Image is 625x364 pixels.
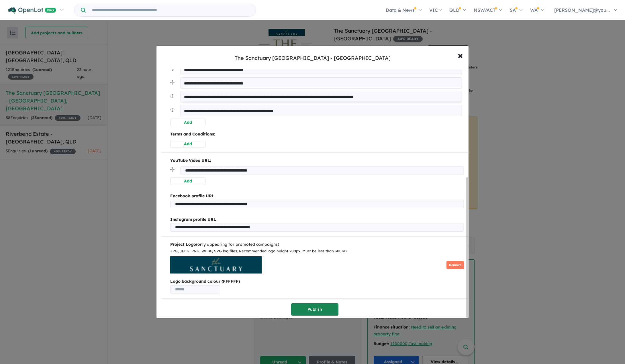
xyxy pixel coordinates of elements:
span: [PERSON_NAME]@you... [554,7,610,13]
p: Terms and Conditions: [170,131,464,138]
div: JPG, JPEG, PNG, WEBP, SVG log files. Recommended logo height 200px. Must be less than 300KB [170,248,464,254]
div: (only appearing for promoted campaigns) [170,241,464,248]
p: YouTube Video URL: [170,157,464,164]
div: The Sanctuary [GEOGRAPHIC_DATA] - [GEOGRAPHIC_DATA] [235,54,391,62]
img: Openlot PRO Logo White [8,7,56,14]
button: Add [170,177,205,185]
img: drag.svg [170,108,175,112]
b: Logo background colour (FFFFFF) [170,278,464,285]
b: Instagram profile URL [170,217,216,222]
button: Add [170,140,205,148]
b: Project Logo [170,242,196,247]
img: drag.svg [170,94,175,98]
img: The%20Sanctuary%20Port%20Macquarie%20Estate%20-%20Thrumster___1701058497.jpg [170,256,262,274]
button: Add [170,119,205,126]
input: Try estate name, suburb, builder or developer [87,4,255,16]
img: drag.svg [170,167,175,172]
span: × [458,49,463,61]
b: Facebook profile URL [170,193,214,198]
button: Remove [446,261,464,269]
button: Publish [291,303,338,316]
img: drag.svg [170,80,175,84]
